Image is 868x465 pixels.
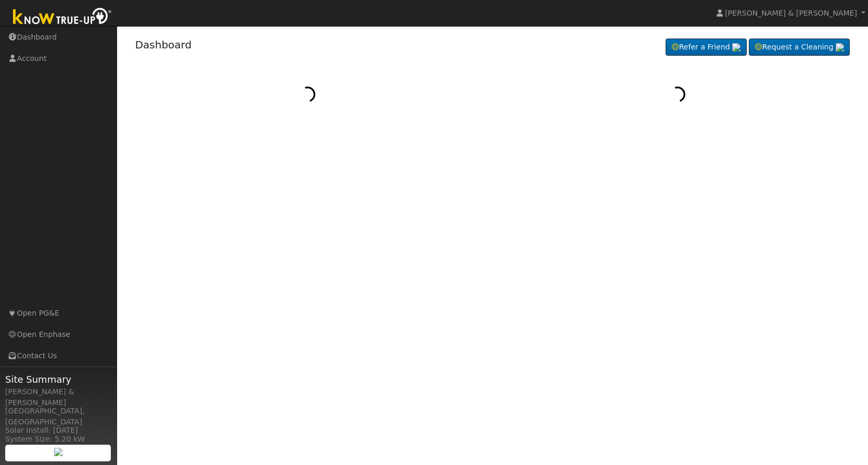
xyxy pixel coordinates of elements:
[54,448,62,456] img: retrieve
[725,9,857,17] span: [PERSON_NAME] & [PERSON_NAME]
[135,39,192,51] a: Dashboard
[5,434,111,445] div: System Size: 5.20 kW
[666,39,747,56] a: Refer a Friend
[732,43,741,52] img: retrieve
[5,425,111,436] div: Solar Install: [DATE]
[5,406,111,428] div: [GEOGRAPHIC_DATA], [GEOGRAPHIC_DATA]
[749,39,850,56] a: Request a Cleaning
[836,43,844,52] img: retrieve
[8,6,117,29] img: Know True-Up
[5,372,111,386] span: Site Summary
[5,386,111,408] div: [PERSON_NAME] & [PERSON_NAME]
